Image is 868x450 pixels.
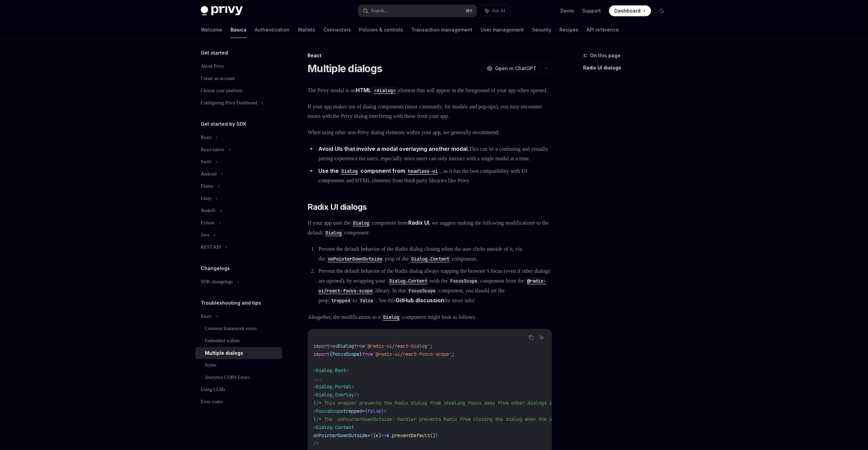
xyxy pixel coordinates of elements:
[409,255,452,263] code: Dialog.Content
[201,312,212,321] div: React
[308,312,552,322] span: Altogether, the modifications to a component might look as follows:
[316,244,552,264] li: Prevent the default behavior of the Radix dialog closing when the user clicks outside of it, via ...
[316,416,612,422] span: /* The `onPointerDownOutside` handler prevents Radix from closing the dialog when the user clicks...
[559,22,578,38] a: Recipes
[614,7,640,14] span: Dashboard
[389,432,392,438] span: .
[201,134,212,142] div: React
[308,102,552,121] span: If your app makes use of dialog components (most commonly, for modals and pop-ups), you may encou...
[313,392,316,398] span: <
[313,424,316,430] span: <
[354,392,359,398] span: />
[205,361,216,369] div: Styles
[195,359,282,371] a: Styles
[308,218,552,238] span: If your app uses the component from , we suggest making the following modifications to the defaul...
[560,7,574,14] a: Demo
[368,408,381,414] span: false
[316,424,354,430] span: Dialog.Content
[195,371,282,384] a: Analytics CORS Errors
[371,7,388,15] div: Search...
[201,386,225,394] div: Using LLMs
[356,87,398,94] a: HTML<dialog>
[316,384,351,390] span: Dialog.Portal
[365,343,430,349] span: '@radix-ui/react-dialog'
[313,432,368,438] span: onPointerDownOutside
[201,278,233,286] div: SDK changelogs
[201,231,209,239] div: Java
[482,63,540,74] button: Open in ChatGPT
[332,343,338,349] span: as
[362,351,373,357] span: from
[387,277,430,285] code: Dialog.Content
[313,367,316,373] span: <
[370,432,373,438] span: {
[201,62,224,70] div: About Privy
[351,384,354,390] span: >
[201,195,212,203] div: Unity
[195,73,282,85] a: Create an account
[201,158,211,166] div: Swift
[381,408,384,414] span: }
[318,277,546,294] a: @radix-ui/react-focus-scope
[201,49,228,57] h5: Get started
[466,8,473,14] span: ⌘ K
[339,167,360,174] a: Dialog
[201,264,230,272] h5: Changelogs
[201,398,223,406] div: Error codes
[325,255,385,262] a: onPointerDownOutside
[378,432,381,438] span: )
[532,22,551,38] a: Security
[316,367,346,373] span: Dialog.Root
[583,62,673,73] a: Radix UI dialogs
[384,408,387,414] span: >
[195,60,282,73] a: About Privy
[609,5,651,16] a: Dashboard
[480,22,524,38] a: User management
[406,287,438,294] code: FocusScope
[313,400,316,406] span: {
[430,432,435,438] span: ()
[325,255,385,263] code: onPointerDownOutside
[323,22,351,38] a: Connectors
[308,202,367,212] span: Radix UI dialogs
[527,333,535,342] button: Copy the contents from the code block
[408,219,429,226] a: Radix UI
[308,166,552,185] li: , as it has the best compatibility with UI components and HTML elements from third-party librarie...
[201,120,246,128] h5: Get started by SDK
[373,351,452,357] span: '@radix-ui/react-focus-scope'
[387,432,389,438] span: e
[537,333,546,342] button: Ask AI
[329,297,353,304] code: trapped
[495,65,536,72] span: Open in ChatGPT
[205,373,250,382] div: Analytics CORS Errors
[396,297,444,304] a: GitHub discussion
[313,351,330,357] span: import
[313,343,330,349] span: import
[201,170,217,178] div: Android
[201,6,243,16] img: dark logo
[308,144,552,163] li: This can be a confusing and visually jarring experience for users, especially since users can onl...
[411,22,472,38] a: Transaction management
[323,229,344,237] code: Dialog
[298,22,315,38] a: Wallets
[338,343,354,349] span: Dialog
[358,5,477,17] button: Search...⌘K
[195,396,282,408] a: Error codes
[316,392,354,398] span: Dialog.Overlay
[409,255,452,262] a: Dialog.Content
[380,313,402,320] a: Dialog
[201,207,216,215] div: NodeJS
[318,145,469,152] strong: Avoid UIs that involve a modal overlaying another modal.
[332,351,359,357] span: FocusScope
[205,349,243,357] div: Multiple dialogs
[313,441,319,447] span: />
[350,219,372,227] code: Dialog
[408,219,429,226] strong: Radix UI
[323,229,344,236] a: Dialog
[201,182,213,190] div: Flutter
[359,22,403,38] a: Policies & controls
[308,85,552,95] span: The Privy modal is an element that will appear in the foreground of your app when opened.
[195,347,282,359] a: Multiple dialogs
[201,99,257,107] div: Configuring Privy Dashboard
[376,432,378,438] span: e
